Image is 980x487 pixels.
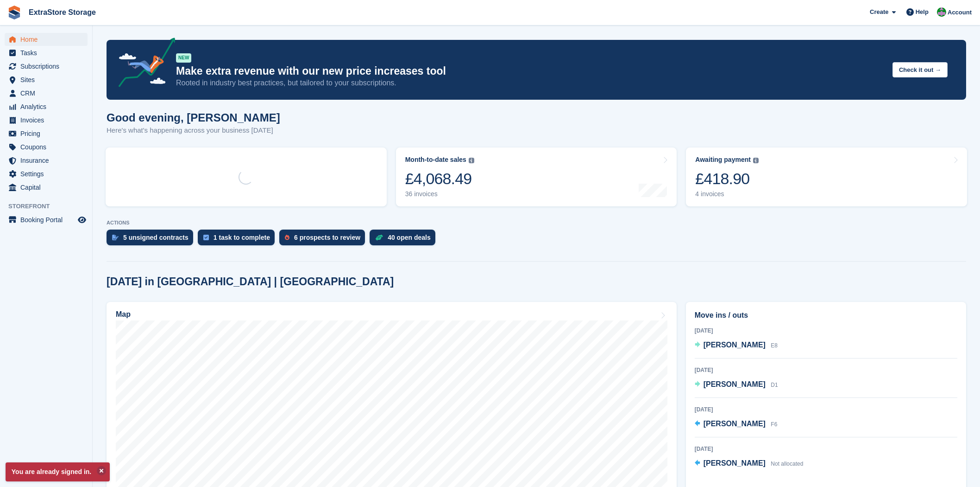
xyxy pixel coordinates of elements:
a: menu [5,141,88,154]
img: stora-icon-8386f47178a22dfd0bd8f6a31ec36ba5ce8667c1dd55bd0f319d3a0aa187defe.svg [7,6,21,19]
div: 36 invoices [405,190,474,198]
a: menu [5,60,88,73]
div: [DATE] [695,327,957,335]
h2: Move ins / outs [695,310,957,321]
span: D1 [771,382,778,388]
a: Month-to-date sales £4,068.49 36 invoices [396,147,677,206]
span: [PERSON_NAME] [704,380,766,388]
img: prospect-51fa495bee0391a8d652442698ab0144808aea92771e9ea1ae160a38d050c398.svg [285,235,289,240]
a: [PERSON_NAME] F6 [695,418,778,430]
span: [PERSON_NAME] [704,420,766,428]
div: 4 invoices [695,190,759,198]
div: 5 unsigned contracts [123,234,188,241]
p: You are already signed in. [6,462,110,481]
div: [DATE] [695,366,957,374]
span: Insurance [20,154,76,167]
div: Awaiting payment [695,156,751,164]
a: menu [5,167,88,180]
span: Home [20,33,76,46]
span: Sites [20,73,76,86]
a: Awaiting payment £418.90 4 invoices [686,147,967,206]
span: Tasks [20,46,76,59]
span: [PERSON_NAME] [704,341,766,349]
span: [PERSON_NAME] [704,459,766,467]
span: Capital [20,181,76,194]
div: £418.90 [695,169,759,188]
p: Rooted in industry best practices, but tailored to your subscriptions. [176,78,885,88]
span: Storefront [8,202,92,211]
a: Preview store [76,214,88,225]
a: 5 unsigned contracts [107,230,198,250]
div: [DATE] [695,445,957,453]
span: Pricing [20,127,76,140]
span: Coupons [20,141,76,154]
a: ExtraStore Storage [25,5,100,20]
a: menu [5,33,88,46]
a: [PERSON_NAME] Not allocated [695,458,804,470]
span: Settings [20,167,76,180]
a: menu [5,114,88,127]
button: Check it out → [892,62,948,77]
img: contract_signature_icon-13c848040528278c33f63329250d36e43548de30e8caae1d1a13099fd9432cc5.svg [112,235,119,240]
span: Account [948,8,972,17]
img: deal-1b604bf984904fb50ccaf53a9ad4b4a5d6e5aea283cecdc64d6e3604feb123c2.svg [375,234,383,241]
div: 40 open deals [388,234,431,241]
span: E8 [771,342,778,349]
p: ACTIONS [107,220,966,226]
a: menu [5,100,88,113]
h2: [DATE] in [GEOGRAPHIC_DATA] | [GEOGRAPHIC_DATA] [107,276,394,288]
div: 6 prospects to review [294,234,360,241]
p: Make extra revenue with our new price increases tool [176,64,885,78]
span: F6 [771,421,777,428]
a: menu [5,181,88,194]
div: £4,068.49 [405,169,474,188]
div: NEW [176,53,191,63]
a: [PERSON_NAME] D1 [695,379,778,391]
h1: Good evening, [PERSON_NAME] [107,111,280,124]
span: Create [870,7,888,17]
div: Month-to-date sales [405,156,466,164]
a: menu [5,73,88,86]
img: task-75834270c22a3079a89374b754ae025e5fb1db73e45f91037f5363f120a921f8.svg [203,235,209,240]
span: Help [916,7,929,17]
span: Not allocated [771,461,803,467]
span: CRM [20,87,76,100]
a: menu [5,154,88,167]
h2: Map [116,310,131,319]
p: Here's what's happening across your business [DATE] [107,125,280,136]
span: Invoices [20,114,76,127]
img: Grant Daniel [937,7,946,17]
span: Booking Portal [20,213,76,226]
a: menu [5,87,88,100]
a: 40 open deals [370,230,440,250]
a: 1 task to complete [198,230,279,250]
a: [PERSON_NAME] E8 [695,340,778,352]
a: menu [5,127,88,140]
img: price-adjustments-announcement-icon-8257ccfd72463d97f412b2fc003d46551f7dbcb40ab6d574587a9cd5c0d94... [111,38,176,90]
span: Subscriptions [20,60,76,73]
div: [DATE] [695,405,957,414]
span: Analytics [20,100,76,113]
img: icon-info-grey-7440780725fd019a000dd9b08b2336e03edf1995a4989e88bcd33f0948082b44.svg [469,158,474,163]
a: 6 prospects to review [279,230,370,250]
a: menu [5,213,88,226]
a: menu [5,46,88,59]
div: 1 task to complete [214,234,270,241]
img: icon-info-grey-7440780725fd019a000dd9b08b2336e03edf1995a4989e88bcd33f0948082b44.svg [753,158,759,163]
